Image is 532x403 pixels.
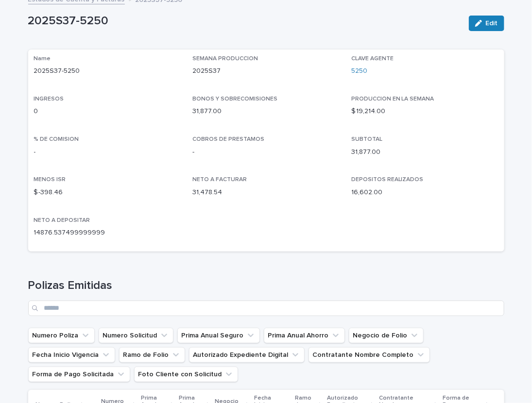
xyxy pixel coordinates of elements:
[189,347,305,363] button: Autorizado Expediente Digital
[192,187,340,198] p: 31,478.54
[309,347,430,363] button: Contratante Nombre Completo
[192,147,340,157] p: -
[28,301,504,316] input: Search
[351,96,434,102] span: PRODUCCION EN LA SEMANA
[34,96,64,102] span: INGRESOS
[34,106,181,117] p: 0
[34,187,181,198] p: $ -398.46
[34,177,66,183] span: MENOS ISR
[351,106,498,117] p: $ 19,214.00
[28,347,115,363] button: Fecha Inicio Vigencia
[177,328,260,343] button: Prima Anual Seguro
[28,367,130,382] button: Forma de Pago Solicitada
[351,147,498,157] p: 31,877.00
[34,218,90,223] span: NETO A DEPOSITAR
[192,96,277,102] span: BONOS Y SOBRECOMISIONES
[351,66,367,76] a: 5250
[34,228,181,238] p: 14876.537499999999
[351,187,498,198] p: 16,602.00
[192,66,340,76] p: 2025S37
[192,136,264,142] span: COBROS DE PRESTAMOS
[34,147,181,157] p: -
[34,66,181,76] p: 2025S37-5250
[119,347,185,363] button: Ramo de Folio
[28,14,461,28] p: 2025S37-5250
[351,136,382,142] span: SUBTOTAL
[28,328,95,343] button: Numero Poliza
[264,328,345,343] button: Prima Anual Ahorro
[28,279,504,293] h1: Polizas Emitidas
[469,16,504,31] button: Edit
[192,106,340,117] p: 31,877.00
[34,56,51,62] span: Name
[34,136,79,142] span: % DE COMISION
[192,56,258,62] span: SEMANA PRODUCCION
[99,328,173,343] button: Numero Solicitud
[349,328,424,343] button: Negocio de Folio
[351,177,424,183] span: DEPOSITOS REALIZADOS
[351,56,394,62] span: CLAVE AGENTE
[134,367,238,382] button: Foto Cliente con Solicitud
[192,177,247,183] span: NETO A FACTURAR
[486,20,498,27] span: Edit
